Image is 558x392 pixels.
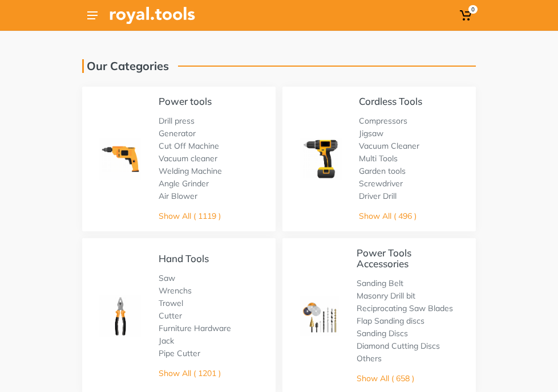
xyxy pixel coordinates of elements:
[359,128,383,138] a: Jigsaw
[110,7,195,24] img: Royal Tools Logo
[159,153,217,164] a: Vacuum cleaner
[357,291,415,301] a: Masonry Drill bit
[159,336,174,346] a: Jack
[359,141,419,151] a: Vacuum Cleaner
[159,128,196,138] a: Generator
[359,178,403,189] a: Screwdriver
[159,141,219,151] a: Cut Off Machine
[357,278,403,288] a: Sanding Belt
[159,95,212,107] a: Power tools
[457,5,476,26] a: 0
[159,273,175,283] a: Saw
[357,247,411,269] a: Power Tools Accessories
[468,5,478,14] span: 0
[159,298,183,308] a: Trowel
[159,211,221,221] a: Show All ( 1119 )
[159,348,200,358] a: Pipe Cutter
[359,191,397,201] a: Driver Drill
[359,95,422,107] a: Cordless Tools
[357,353,382,364] a: Others
[357,316,424,326] a: Flap Sanding discs
[357,303,453,313] a: Reciprocating Saw Blades
[357,328,408,338] a: Sanding Discs
[159,252,209,264] a: Hand Tools
[99,295,141,337] img: Royal - Hand Tools
[159,166,222,176] a: Welding Machine
[300,296,339,336] img: Royal - Power Tools Accessories
[159,116,195,126] a: Drill press
[359,116,407,126] a: Compressors
[357,341,440,351] a: Diamond Cutting Discs
[159,368,221,378] a: Show All ( 1201 )
[159,191,197,201] a: Air Blower
[300,138,342,180] img: Royal - Cordless Tools
[159,285,192,296] a: Wrenchs
[359,166,406,176] a: Garden tools
[159,323,231,333] a: Furniture Hardware
[99,138,141,180] img: Royal - Power tools
[159,178,209,189] a: Angle Grinder
[82,59,169,73] h1: Our Categories
[359,153,398,164] a: Multi Tools
[357,373,414,383] a: Show All ( 658 )
[359,211,417,221] a: Show All ( 496 )
[159,311,182,321] a: Cutter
